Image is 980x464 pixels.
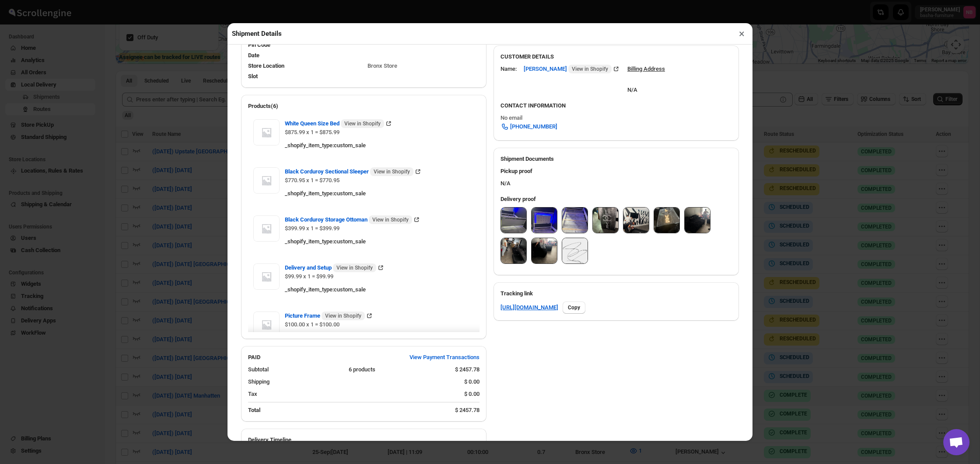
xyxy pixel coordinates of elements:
u: Billing Address [627,66,665,72]
span: View in Shopify [344,120,381,127]
span: [PHONE_NUMBER] [510,122,557,131]
span: $875.99 x 1 = $875.99 [285,129,339,135]
h2: Shipment Documents [500,155,732,163]
span: No email [500,114,522,121]
img: Item [253,119,280,145]
h2: Shipment Details [232,29,282,38]
span: Black Corduroy Storage Ottoman [285,215,412,224]
a: White Queen Size Bed View in Shopify [285,120,393,127]
img: KoycKu1ywmymKPRqopDl8.jpg [532,208,557,233]
img: uM6peMGFqEE1iRT7HIR_p.jpg [501,208,526,233]
img: nYbZJNeyqvsx14_NzBD-w.png [562,238,588,263]
div: Shipping [248,377,457,386]
div: _shopify_item_type : custom_sale [285,141,474,150]
div: Subtotal [248,365,342,374]
div: Name: [500,65,517,73]
img: Item [253,167,280,194]
img: Item [253,312,280,338]
h3: Tracking link [500,289,732,298]
div: N/A [493,163,739,191]
span: White Queen Size Bed [285,119,384,128]
span: $100.00 x 1 = $100.00 [285,321,339,328]
span: $770.95 x 1 = $770.95 [285,177,339,184]
button: Copy [563,301,585,314]
button: View Payment Transactions [404,350,485,364]
span: View in Shopify [372,216,409,223]
img: Zb6h51AEk88DxalovFDnQ.jpg [562,208,588,233]
span: Picture Frame [285,312,365,320]
div: 6 products [349,365,448,374]
a: Picture Frame View in Shopify [285,312,374,319]
a: [PHONE_NUMBER] [495,120,563,134]
div: Open chat [943,429,969,455]
span: $99.99 x 1 = $99.99 [285,273,333,280]
img: Item [253,263,280,290]
span: View Payment Transactions [409,353,479,362]
img: 10AJON4tnY0sTPL8iZW-1.jpg [654,208,679,233]
h2: PAID [248,353,260,362]
div: _shopify_item_type : custom_sale [285,237,474,246]
h3: CONTACT INFORMATION [500,101,732,110]
img: 3m8xCeU31s5KOS2ugodzi.jpg [685,208,710,233]
img: _hlPDNwm249ivs0GNVW1A.jpg [593,208,618,233]
div: _shopify_item_type : custom_sale [285,285,474,294]
a: [URL][DOMAIN_NAME] [500,303,558,312]
h2: Delivery Timeline [248,436,479,444]
span: Copy [568,304,580,311]
span: Store Location [248,62,284,69]
span: View in Shopify [325,312,361,319]
div: N/A [627,77,665,94]
div: Tax [248,390,457,398]
img: 1VBOVGPThckaYiAQTw9nu.jpg [532,238,557,263]
img: QTotFyRXQjkE_Y2v8_u-q.jpg [623,208,649,233]
span: Bronx Store [367,62,397,69]
h3: CUSTOMER DETAILS [500,52,732,61]
img: Item [253,215,280,242]
h2: Products(6) [248,102,479,111]
span: View in Shopify [374,168,410,175]
span: [PERSON_NAME] [524,65,612,73]
div: _shopify_item_type : custom_sale [285,189,474,198]
span: View in Shopify [572,66,608,73]
img: 9CWzUyJB65jooSJOfF_r7.jpg [501,238,526,263]
a: Delivery and Setup View in Shopify [285,264,385,271]
a: Black Corduroy Sectional Sleeper View in Shopify [285,168,422,175]
div: $ 0.00 [464,377,479,386]
span: Slot [248,73,258,80]
h3: Delivery proof [500,195,732,204]
div: $ 0.00 [464,390,479,398]
b: Total [248,407,260,413]
span: Black Corduroy Sectional Sleeper [285,167,413,176]
div: $ 2457.78 [455,406,479,415]
a: Black Corduroy Storage Ottoman View in Shopify [285,216,421,223]
span: Delivery and Setup [285,263,376,272]
button: × [735,28,748,40]
a: [PERSON_NAME] View in Shopify [524,66,620,72]
div: $ 2457.78 [455,365,479,374]
span: $399.99 x 1 = $399.99 [285,225,339,232]
span: Date [248,52,259,59]
span: View in Shopify [336,264,373,271]
h3: Pickup proof [500,167,732,176]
